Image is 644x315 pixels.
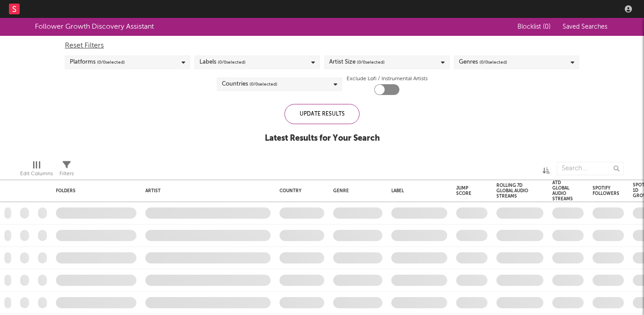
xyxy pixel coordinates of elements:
div: Labels [199,57,246,68]
span: ( 0 / 0 selected) [250,79,277,90]
span: ( 0 / 0 selected) [357,57,385,68]
div: Spotify Followers [593,186,619,196]
div: Folders [56,188,123,194]
div: Label [391,188,443,194]
span: ( 0 ) [543,24,551,30]
div: Latest Results for Your Search [265,133,380,144]
div: Filters [59,157,74,183]
span: ( 0 / 0 selected) [218,57,246,68]
div: Artist Size [329,57,385,68]
div: Countries [222,79,277,90]
div: Update Results [284,104,360,124]
span: ( 0 / 0 selected) [97,57,125,68]
div: Reset Filters [65,40,579,51]
div: Country [280,188,320,194]
div: Follower Growth Discovery Assistant [35,22,154,32]
label: Exclude Lofi / Instrumental Artists [347,73,428,84]
span: Saved Searches [563,24,609,30]
div: Genres [459,57,507,68]
div: Artist [145,188,266,194]
div: Platforms [70,57,125,68]
span: Blocklist [517,24,551,30]
div: Genre [333,188,378,194]
span: ( 0 / 0 selected) [479,57,507,68]
div: Edit Columns [20,157,53,183]
div: Filters [59,168,74,179]
div: Edit Columns [20,168,53,179]
div: Jump Score [456,186,474,196]
input: Search... [557,162,624,175]
div: Rolling 7D Global Audio Streams [496,183,530,199]
button: Saved Searches [560,23,609,30]
div: ATD Global Audio Streams [552,180,573,202]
